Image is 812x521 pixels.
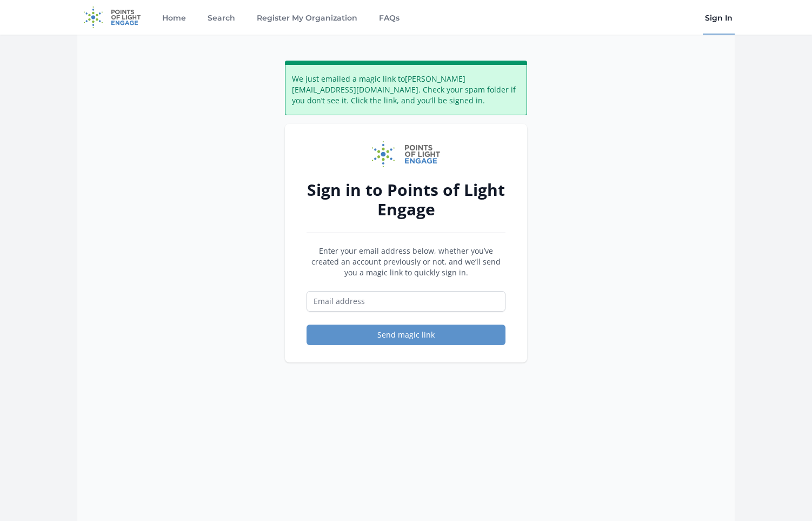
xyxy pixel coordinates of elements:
[285,61,527,115] div: We just emailed a magic link to [PERSON_NAME][EMAIL_ADDRESS][DOMAIN_NAME] . Check your spam folde...
[307,325,505,345] button: Send magic link
[307,180,505,219] h2: Sign in to Points of Light Engage
[307,291,505,312] input: Email address
[372,141,440,167] img: Points of Light Engage logo
[307,246,505,278] p: Enter your email address below, whether you’ve created an account previously or not, and we’ll se...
